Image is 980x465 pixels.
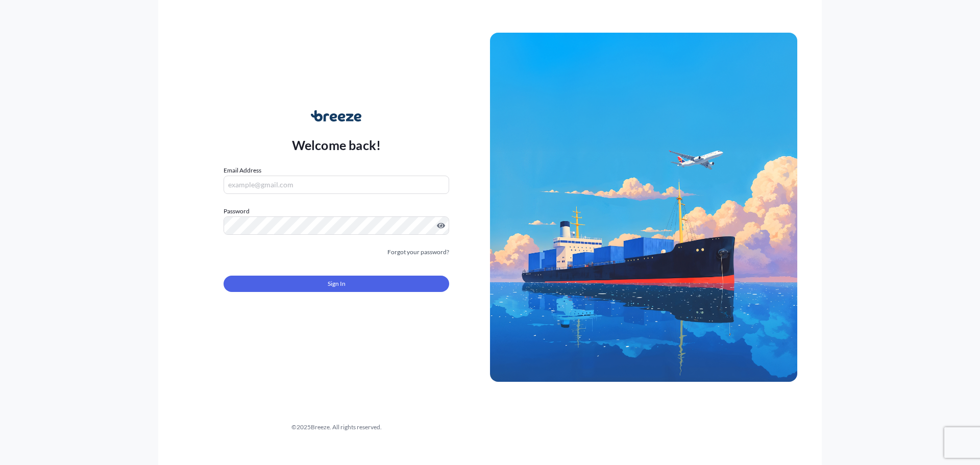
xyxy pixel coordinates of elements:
input: example@gmail.com [224,176,449,194]
button: Sign In [224,276,449,292]
img: Ship illustration [490,33,797,382]
button: Show password [437,222,445,230]
div: © 2025 Breeze. All rights reserved. [183,422,490,432]
p: Welcome back! [292,137,381,153]
label: Email Address [224,165,261,176]
label: Password [224,206,449,216]
a: Forgot your password? [387,247,449,257]
span: Sign In [328,279,346,289]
